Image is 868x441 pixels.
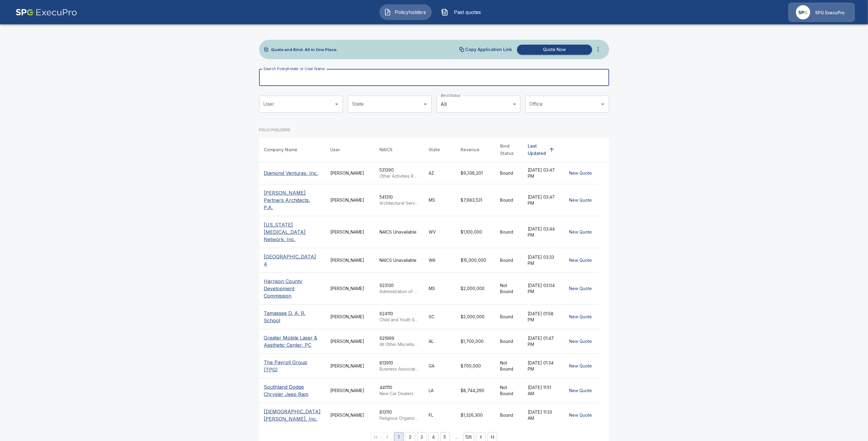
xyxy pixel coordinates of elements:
[264,383,321,398] p: Southland Dodge Chrysler Jeep Ram
[424,305,456,329] td: SC
[380,282,419,295] div: 923130
[567,361,595,372] button: New Quote
[523,329,562,354] td: [DATE] 01:47 PM
[567,168,595,179] button: New Quote
[264,146,298,153] div: Company Name
[523,354,562,378] td: [DATE] 01:34 PM
[496,184,523,216] td: Bound
[380,194,419,206] div: 541310
[815,10,845,16] p: SPG ExecuPro
[331,146,340,153] div: User
[424,162,456,184] td: AZ
[456,273,496,305] td: $2,000,000
[451,9,484,16] span: Past quotes
[331,285,370,292] div: [PERSON_NAME]
[567,255,595,266] button: New Quote
[264,309,321,324] p: Tamassee D. A. R. School
[496,305,523,329] td: Bound
[788,3,855,22] a: Agency IconSPG ExecuPro
[796,5,810,19] img: Agency Icon
[441,93,461,98] label: Bind Status
[437,96,520,113] div: All
[456,354,496,378] td: $700,000
[424,273,456,305] td: MS
[528,142,546,157] div: Last Updated
[264,253,321,268] p: [GEOGRAPHIC_DATA] 4
[456,216,496,248] td: $1,100,000
[424,403,456,428] td: FL
[380,311,419,323] div: 624110
[380,200,419,206] p: Architectural Services
[384,9,391,16] img: Policyholders Icon
[264,278,321,299] p: Harrison County Development Commission
[380,385,419,397] div: 441110
[424,248,456,273] td: WA
[331,314,370,320] div: [PERSON_NAME]
[264,169,318,177] p: Diamond Ventures, Inc.
[567,283,595,294] button: New Quote
[380,317,419,323] p: Child and Youth Services
[379,4,432,20] button: Policyholders IconPolicyholders
[331,363,370,369] div: [PERSON_NAME]
[331,412,370,418] div: [PERSON_NAME]
[496,329,523,354] td: Bound
[380,391,419,397] p: New Car Dealers
[264,334,321,349] p: Greater Mobile Laser & Aesthetic Center, PC
[523,403,562,428] td: [DATE] 11:33 AM
[465,47,512,52] p: Copy Application Link
[461,146,480,153] div: Revenue
[421,100,430,108] button: Open
[523,248,562,273] td: [DATE] 03:33 PM
[331,170,370,176] div: [PERSON_NAME]
[456,248,496,273] td: $15,000,000
[264,221,321,243] p: [US_STATE] [MEDICAL_DATA] Network, Inc.
[456,378,496,403] td: $8,744,290
[263,66,325,71] label: Search Policyholder or User Name
[331,229,370,235] div: [PERSON_NAME]
[567,227,595,238] button: New Quote
[517,45,592,55] button: Quote Now
[380,415,419,421] p: Religious Organizations
[452,434,461,440] div: …
[264,408,321,422] p: [DEMOGRAPHIC_DATA][PERSON_NAME], Inc.
[496,138,523,162] th: Bind Status
[496,248,523,273] td: Bound
[523,273,562,305] td: [DATE] 03:04 PM
[394,9,427,16] span: Policyholders
[271,48,338,52] p: Quote and Bind. All in One Place.
[437,4,489,20] button: Past quotes IconPast quotes
[424,378,456,403] td: LA
[567,410,595,421] button: New Quote
[496,378,523,403] td: Not Bound
[523,305,562,329] td: [DATE] 01:58 PM
[380,167,419,179] div: 531390
[523,184,562,216] td: [DATE] 03:47 PM
[496,403,523,428] td: Bound
[424,184,456,216] td: MS
[496,216,523,248] td: Bound
[567,311,595,323] button: New Quote
[567,336,595,347] button: New Quote
[331,388,370,394] div: [PERSON_NAME]
[259,138,609,427] table: simple table
[523,162,562,184] td: [DATE] 03:47 PM
[331,338,370,344] div: [PERSON_NAME]
[567,195,595,206] button: New Quote
[441,9,448,16] img: Past quotes Icon
[592,43,604,56] button: more
[496,354,523,378] td: Not Bound
[380,341,419,347] p: All Other Miscellaneous Ambulatory Health Care Services
[264,189,321,211] p: [PERSON_NAME] Partners Architects, P.A.
[380,360,419,372] div: 813910
[380,146,393,153] div: NAICS
[380,366,419,372] p: Business Associations
[259,127,290,133] p: POLICYHOLDERS
[567,385,595,396] button: New Quote
[424,329,456,354] td: AL
[523,216,562,248] td: [DATE] 03:44 PM
[496,162,523,184] td: Bound
[375,216,424,248] td: NAICS Unavailable
[380,289,419,295] p: Administration of Human Resource Programs (except Education, Public Health, and Veterans' Affairs...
